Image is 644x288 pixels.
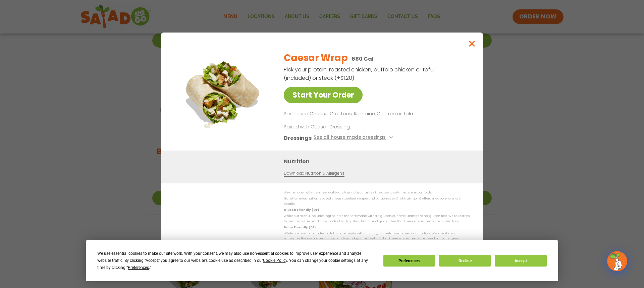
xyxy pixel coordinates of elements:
[284,110,467,118] p: Parmesan Cheese, Croutons, Romaine, Chicken or Tofu
[608,252,627,271] img: wpChatIcon
[352,55,373,63] p: 680 Cal
[284,123,408,130] p: Paired with Caesar Dressing
[284,170,344,176] a: Download Nutrition & Allergens
[263,258,287,263] span: Cookie Policy
[284,196,470,207] p: Nutrition information is based on our standard recipes and portion sizes. Click Nutrition & Aller...
[284,51,347,65] h2: Caesar Wrap
[284,87,363,103] a: Start Your Order
[314,133,395,142] button: See all house made dressings
[284,214,470,224] p: While our menu includes ingredients that are made without gluten, our restaurants are not gluten ...
[284,231,470,241] p: While our menu includes foods that are made without dairy, our restaurants are not dairy free. We...
[461,33,483,55] button: Close modal
[86,240,558,281] div: Cookie Consent Prompt
[284,157,473,165] h3: Nutrition
[128,265,149,270] span: Preferences
[284,190,470,195] p: We are not an allergen free facility and cannot guarantee the absence of allergens in our foods.
[284,65,435,82] p: Pick your protein: roasted chicken, buffalo chicken or tofu (included) or steak (+$1.20)
[284,133,312,142] h3: Dressings
[97,250,375,271] div: We use essential cookies to make our site work. With your consent, we may also use non-essential ...
[176,46,270,140] img: Featured product photo for Caesar Wrap
[495,255,546,267] button: Accept
[439,255,491,267] button: Decline
[284,225,315,229] strong: Dairy Friendly (DF)
[284,208,319,212] strong: Gluten Friendly (GF)
[383,255,435,267] button: Preferences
